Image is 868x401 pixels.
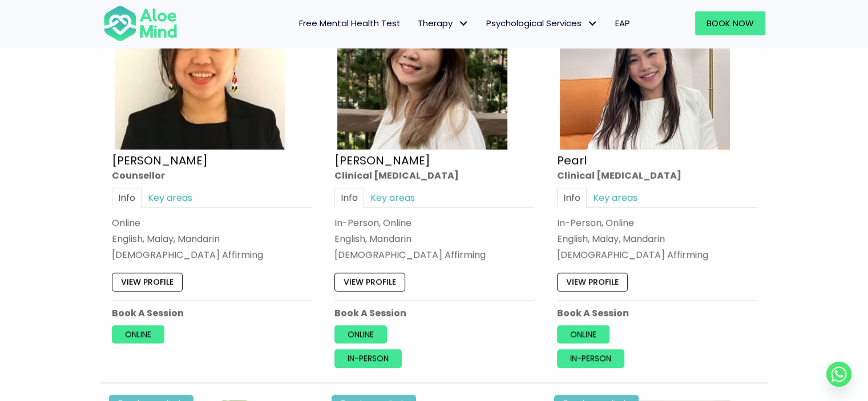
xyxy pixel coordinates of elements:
[112,273,183,291] a: View profile
[557,216,757,229] div: In-Person, Online
[557,169,757,182] div: Clinical [MEDICAL_DATA]
[334,248,534,261] div: [DEMOGRAPHIC_DATA] Affirming
[334,349,402,367] a: In-person
[584,15,601,32] span: Psychological Services: submenu
[557,248,757,261] div: [DEMOGRAPHIC_DATA] Affirming
[557,188,587,208] a: Info
[334,232,534,245] p: English, Mandarin
[192,11,639,35] nav: Menu
[112,169,312,182] div: Counsellor
[557,152,587,168] a: Pearl
[290,11,409,35] a: Free Mental Health Test
[112,248,312,261] div: [DEMOGRAPHIC_DATA] Affirming
[112,232,312,245] p: English, Malay, Mandarin
[706,17,754,29] span: Book Now
[112,216,312,229] div: Online
[418,17,469,29] span: Therapy
[334,325,387,343] a: Online
[334,188,364,208] a: Info
[557,273,628,291] a: View profile
[112,152,208,168] a: [PERSON_NAME]
[607,11,639,35] a: EAP
[334,152,430,168] a: [PERSON_NAME]
[557,349,624,367] a: In-person
[112,306,312,319] p: Book A Session
[409,11,478,35] a: TherapyTherapy: submenu
[334,273,405,291] a: View profile
[486,17,598,29] span: Psychological Services
[334,306,534,319] p: Book A Session
[455,15,472,32] span: Therapy: submenu
[142,188,199,208] a: Key areas
[557,325,609,343] a: Online
[299,17,401,29] span: Free Mental Health Test
[557,306,757,319] p: Book A Session
[112,325,164,343] a: Online
[334,169,534,182] div: Clinical [MEDICAL_DATA]
[557,232,757,245] p: English, Malay, Mandarin
[364,188,421,208] a: Key areas
[334,216,534,229] div: In-Person, Online
[112,188,142,208] a: Info
[695,11,765,35] a: Book Now
[615,17,630,29] span: EAP
[826,362,851,387] a: Whatsapp
[587,188,644,208] a: Key areas
[478,11,607,35] a: Psychological ServicesPsychological Services: submenu
[103,5,177,42] img: Aloe mind Logo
